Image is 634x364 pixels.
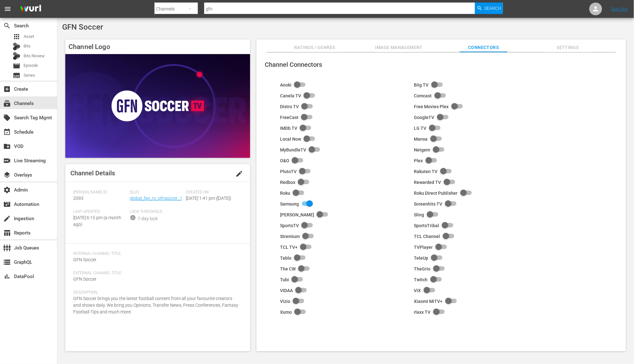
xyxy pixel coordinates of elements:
[62,23,103,31] span: GFN Soccer
[130,190,183,195] span: Slug:
[280,212,314,217] div: [PERSON_NAME]
[3,171,11,179] span: Overlays
[280,277,289,282] div: Tubi
[414,299,443,304] div: Xiaomi MiTV+
[414,147,430,152] div: Netgem
[3,215,11,222] span: Ingestion
[375,44,423,52] span: Image Management
[265,61,322,68] span: Channel Connectors
[280,288,293,293] div: VIDAA
[544,44,592,52] span: Settings
[130,209,183,214] span: Lock Threshold:
[475,3,503,14] button: Search
[460,44,508,52] span: Connectors
[414,255,429,261] div: TeleUp
[280,223,299,228] div: SportsTV
[138,215,158,222] div: 7-day lock
[414,310,431,315] div: rlaxx TV
[414,201,443,206] div: Screenhits TV
[73,271,239,276] span: External Channel Title:
[3,100,11,107] span: Channels
[15,2,46,17] img: ans4CAIJ8jUAAAAAAAAAAAAAAAAAAAAAAAAgQb4GAAAAAAAAAAAAAAAAAAAAAAAAJMjXAAAAAAAAAAAAAAAAAAAAAAAAgAT5G...
[65,54,250,158] img: GFN Soccer
[414,93,432,98] div: Comcast
[280,201,299,206] div: Samsung
[3,273,11,280] span: DataPool
[13,52,20,60] div: Bits Review
[414,212,424,217] div: Sling
[414,115,435,120] div: GoogleTV
[3,157,11,164] span: Live Streaming
[130,196,182,201] a: global_fan_tv_gfnsoccer_1
[3,143,11,150] span: VOD
[280,191,290,196] div: Roku
[4,5,11,13] span: menu
[130,214,136,221] span: info
[414,104,449,109] div: Free Movies Plex
[73,290,239,295] span: Description:
[3,114,11,122] span: Search Tag Mgmt
[24,62,38,69] span: Episode
[414,180,441,185] div: Rewarded TV
[414,245,433,250] div: TVPlayer
[611,6,628,11] a: Sign Out
[73,296,238,314] span: GFN Soccer brings you the latest football content from all your favourite creators and shows dail...
[73,196,83,201] span: 2093
[186,190,239,195] span: Created On:
[414,288,421,293] div: ViX
[3,128,11,136] span: Schedule
[13,43,20,50] div: Bits
[65,39,250,54] h4: Channel Logo
[414,82,429,87] div: Biig TV
[186,196,231,201] span: [DATE] 1:41 pm ([DATE])
[280,310,292,315] div: Xumo
[13,72,20,79] span: Series
[3,85,11,93] span: Create
[24,72,35,79] span: Series
[232,166,247,181] button: edit
[73,215,121,227] span: [DATE] 6:15 pm (a month ago)
[280,104,299,109] div: Distro TV
[73,257,97,262] span: GFN Soccer
[414,126,427,131] div: LG TV
[280,115,299,120] div: FreeCast
[235,170,243,178] span: edit
[280,169,297,174] div: PlutoTV
[70,169,115,177] span: Channel Details
[13,33,20,40] span: Asset
[280,136,301,142] div: Local Now
[280,245,298,250] div: TCL TV+
[280,93,301,98] div: Canela TV
[291,44,339,52] span: Ratings / Genres
[3,200,11,208] span: Automation
[73,209,126,214] span: Last Updated:
[280,158,289,163] div: O&O
[280,266,296,271] div: The CW
[280,147,306,152] div: MyBundleTV
[73,276,97,282] span: GFN Soccer
[73,190,126,195] span: [PERSON_NAME] ID:
[414,136,428,142] div: Mansa
[414,191,458,196] div: Roku Direct Publisher
[24,53,45,59] span: Bits Review
[280,180,295,185] div: Redbox
[414,169,438,174] div: Rakuten TV
[280,126,297,131] div: IMDb TV
[13,62,20,70] span: Episode
[3,244,11,252] span: Job Queues
[3,22,11,30] span: Search
[24,33,34,40] span: Asset
[414,266,431,271] div: TheGrio
[414,277,428,282] div: Twitch
[73,251,239,256] span: Internal Channel Title:
[280,82,292,87] div: Anoki
[280,255,292,261] div: Tablo
[3,258,11,266] span: GraphQL
[24,43,31,49] span: Bits
[3,229,11,237] span: Reports
[280,299,290,304] div: Vizio
[485,3,501,14] span: Search
[3,186,11,194] span: Admin
[414,223,439,228] div: SportsTribal
[414,234,440,239] div: TCL Channel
